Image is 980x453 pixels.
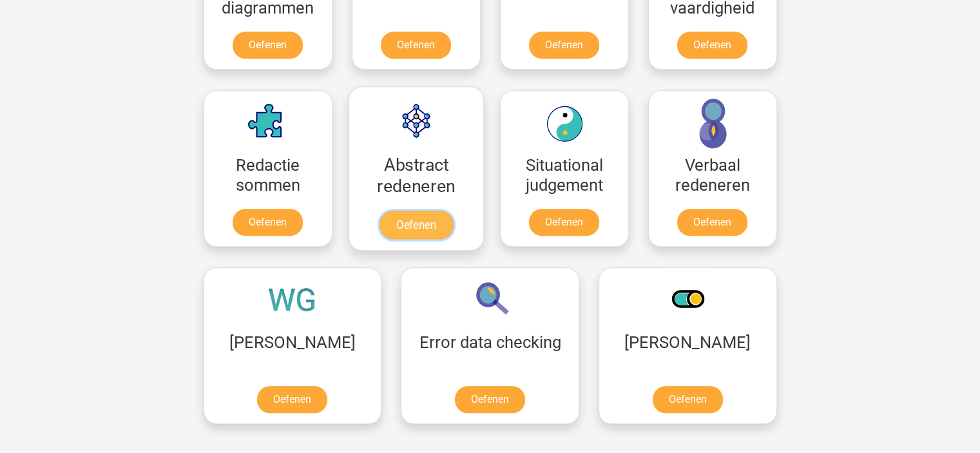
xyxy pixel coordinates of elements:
a: Oefenen [529,32,599,59]
a: Oefenen [381,32,451,59]
a: Oefenen [233,209,303,236]
a: Oefenen [257,386,327,413]
a: Oefenen [677,209,747,236]
a: Oefenen [455,386,525,413]
a: Oefenen [653,386,723,413]
a: Oefenen [379,211,452,239]
a: Oefenen [233,32,303,59]
a: Oefenen [677,32,747,59]
a: Oefenen [529,209,599,236]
